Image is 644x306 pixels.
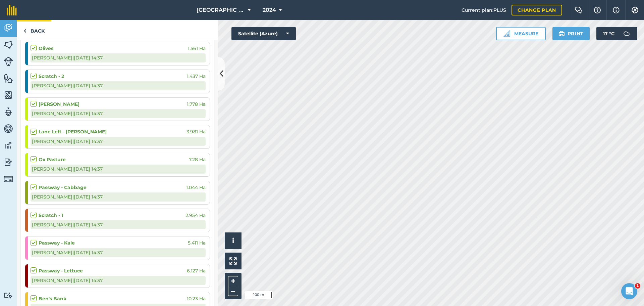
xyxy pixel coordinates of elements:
div: [PERSON_NAME] | [DATE] 14:37 [31,109,206,118]
strong: [PERSON_NAME] [39,100,79,108]
span: 1 [635,283,640,289]
span: 1.044 Ha [186,184,206,191]
span: 1.437 Ha [187,73,206,80]
div: [PERSON_NAME] | [DATE] 14:37 [31,81,206,90]
span: i [232,236,234,245]
img: svg+xml;base64,PHN2ZyB4bWxucz0iaHR0cDovL3d3dy53My5vcmcvMjAwMC9zdmciIHdpZHRoPSI1NiIgaGVpZ2h0PSI2MC... [4,73,13,83]
img: A cog icon [631,7,639,13]
div: [PERSON_NAME] | [DATE] 14:37 [31,53,206,62]
img: svg+xml;base64,PD94bWwgdmVyc2lvbj0iMS4wIiBlbmNvZGluZz0idXRmLTgiPz4KPCEtLSBHZW5lcmF0b3I6IEFkb2JlIE... [4,174,13,184]
span: 5.411 Ha [188,239,206,247]
a: Back [17,20,51,40]
strong: Passway - Lettuce [39,267,83,274]
strong: Passway - Kale [39,239,75,247]
img: svg+xml;base64,PD94bWwgdmVyc2lvbj0iMS4wIiBlbmNvZGluZz0idXRmLTgiPz4KPCEtLSBHZW5lcmF0b3I6IEFkb2JlIE... [620,27,633,40]
strong: Scratch - 2 [39,73,64,80]
img: svg+xml;base64,PD94bWwgdmVyc2lvbj0iMS4wIiBlbmNvZGluZz0idXRmLTgiPz4KPCEtLSBHZW5lcmF0b3I6IEFkb2JlIE... [4,57,13,66]
img: Two speech bubbles overlapping with the left bubble in the forefront [575,7,583,13]
div: [PERSON_NAME] | [DATE] 14:37 [31,276,206,285]
span: 1.561 Ha [188,45,206,52]
img: A question mark icon [593,7,601,13]
span: 7.28 Ha [189,156,206,163]
span: 1.778 Ha [187,100,206,108]
strong: Olives [39,45,53,52]
span: Current plan : PLUS [462,6,506,14]
img: Four arrows, one pointing top left, one top right, one bottom right and the last bottom left [229,257,237,265]
button: 17 °C [596,27,637,40]
div: [PERSON_NAME] | [DATE] 14:37 [31,220,206,229]
button: Measure [496,27,546,40]
span: 6.127 Ha [187,267,206,274]
img: svg+xml;base64,PD94bWwgdmVyc2lvbj0iMS4wIiBlbmNvZGluZz0idXRmLTgiPz4KPCEtLSBHZW5lcmF0b3I6IEFkb2JlIE... [4,157,13,167]
span: 2.954 Ha [185,212,206,219]
img: fieldmargin Logo [7,5,17,15]
img: svg+xml;base64,PHN2ZyB4bWxucz0iaHR0cDovL3d3dy53My5vcmcvMjAwMC9zdmciIHdpZHRoPSI5IiBoZWlnaHQ9IjI0Ii... [23,27,26,35]
span: 3.981 Ha [186,128,206,135]
strong: Ox Pasture [39,156,66,163]
span: 17 ° C [603,27,614,40]
img: svg+xml;base64,PHN2ZyB4bWxucz0iaHR0cDovL3d3dy53My5vcmcvMjAwMC9zdmciIHdpZHRoPSI1NiIgaGVpZ2h0PSI2MC... [4,90,13,100]
button: + [228,276,238,286]
strong: Passway - Cabbage [39,184,87,191]
div: [PERSON_NAME] | [DATE] 14:37 [31,165,206,173]
button: i [225,232,241,249]
strong: Ben's Bank [39,295,66,302]
button: Print [552,27,590,40]
span: [GEOGRAPHIC_DATA] [197,6,245,14]
button: – [228,286,238,296]
img: svg+xml;base64,PD94bWwgdmVyc2lvbj0iMS4wIiBlbmNvZGluZz0idXRmLTgiPz4KPCEtLSBHZW5lcmF0b3I6IEFkb2JlIE... [4,292,13,299]
img: svg+xml;base64,PHN2ZyB4bWxucz0iaHR0cDovL3d3dy53My5vcmcvMjAwMC9zdmciIHdpZHRoPSIxNyIgaGVpZ2h0PSIxNy... [613,6,620,14]
strong: Lane Left - [PERSON_NAME] [39,128,107,135]
img: Ruler icon [503,30,510,37]
div: [PERSON_NAME] | [DATE] 14:37 [31,248,206,257]
img: svg+xml;base64,PD94bWwgdmVyc2lvbj0iMS4wIiBlbmNvZGluZz0idXRmLTgiPz4KPCEtLSBHZW5lcmF0b3I6IEFkb2JlIE... [4,23,13,33]
iframe: Intercom live chat [621,283,637,299]
strong: Scratch - 1 [39,212,63,219]
div: [PERSON_NAME] | [DATE] 14:37 [31,137,206,146]
img: svg+xml;base64,PHN2ZyB4bWxucz0iaHR0cDovL3d3dy53My5vcmcvMjAwMC9zdmciIHdpZHRoPSI1NiIgaGVpZ2h0PSI2MC... [4,40,13,50]
img: svg+xml;base64,PHN2ZyB4bWxucz0iaHR0cDovL3d3dy53My5vcmcvMjAwMC9zdmciIHdpZHRoPSIxOSIgaGVpZ2h0PSIyNC... [558,30,565,38]
img: svg+xml;base64,PD94bWwgdmVyc2lvbj0iMS4wIiBlbmNvZGluZz0idXRmLTgiPz4KPCEtLSBHZW5lcmF0b3I6IEFkb2JlIE... [4,107,13,117]
div: [PERSON_NAME] | [DATE] 14:37 [31,192,206,201]
img: svg+xml;base64,PD94bWwgdmVyc2lvbj0iMS4wIiBlbmNvZGluZz0idXRmLTgiPz4KPCEtLSBHZW5lcmF0b3I6IEFkb2JlIE... [4,124,13,134]
a: Change plan [512,5,562,15]
img: svg+xml;base64,PD94bWwgdmVyc2lvbj0iMS4wIiBlbmNvZGluZz0idXRmLTgiPz4KPCEtLSBHZW5lcmF0b3I6IEFkb2JlIE... [4,140,13,150]
button: Satellite (Azure) [231,27,296,40]
span: 2024 [263,6,276,14]
span: 10.23 Ha [187,295,206,302]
